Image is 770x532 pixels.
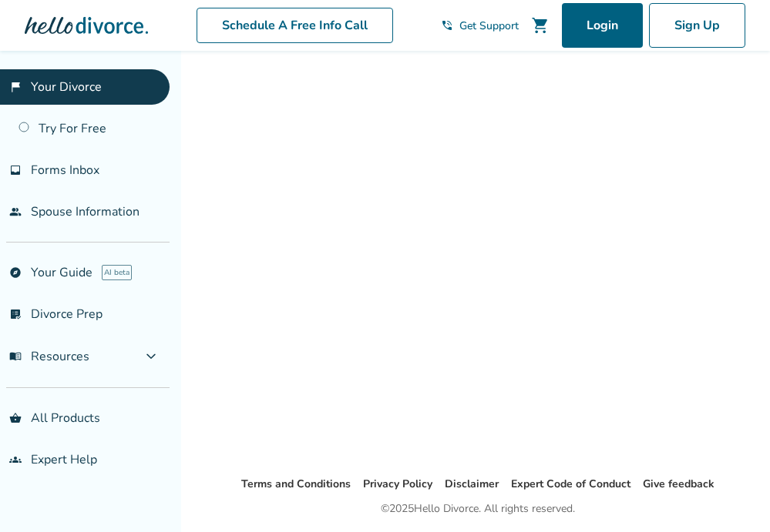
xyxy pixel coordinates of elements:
li: Disclaimer [445,475,499,494]
span: list_alt_check [9,308,22,320]
span: Resources [9,348,89,365]
a: phone_in_talkGet Support [441,18,519,33]
span: menu_book [9,350,22,363]
a: Login [562,3,643,48]
span: inbox [9,164,22,176]
span: expand_more [142,347,160,366]
span: flag_2 [9,81,22,93]
a: Sign Up [649,3,745,48]
span: explore [9,266,22,279]
span: people [9,206,22,218]
div: © 2025 Hello Divorce. All rights reserved. [381,500,575,518]
span: groups [9,453,22,466]
span: Get Support [459,18,519,33]
span: shopping_basket [9,412,22,424]
a: Expert Code of Conduct [511,477,630,491]
span: phone_in_talk [441,19,453,32]
li: Give feedback [643,475,715,494]
span: shopping_cart [531,16,550,35]
span: Forms Inbox [31,162,99,179]
a: Schedule A Free Info Call [197,8,393,43]
a: Terms and Conditions [241,477,351,491]
span: AI beta [102,265,132,280]
a: Privacy Policy [363,477,432,491]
